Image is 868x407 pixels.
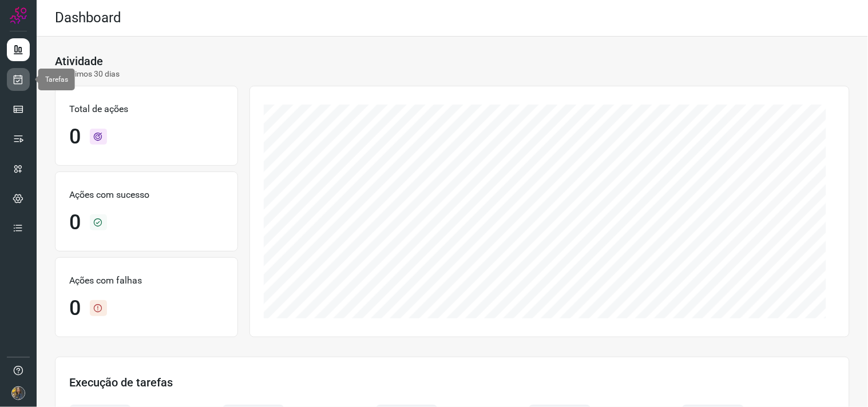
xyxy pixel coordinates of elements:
p: Ações com falhas [69,274,224,288]
img: Logo [10,7,27,24]
h3: Execução de tarefas [69,376,835,389]
span: Tarefas [45,75,68,83]
h1: 0 [69,125,81,149]
p: Últimos 30 dias [55,68,120,80]
h2: Dashboard [55,10,121,26]
img: 7a73bbd33957484e769acd1c40d0590e.JPG [11,386,25,400]
h3: Atividade [55,54,103,68]
h1: 0 [69,210,81,235]
h1: 0 [69,296,81,321]
p: Ações com sucesso [69,188,224,202]
p: Total de ações [69,102,224,116]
